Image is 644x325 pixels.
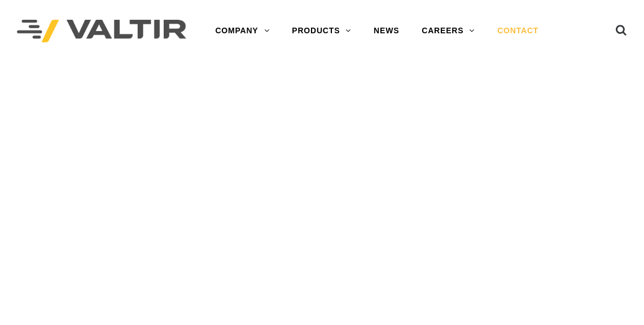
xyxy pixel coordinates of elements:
a: NEWS [362,20,410,42]
a: CONTACT [486,20,550,42]
a: CAREERS [410,20,486,42]
a: PRODUCTS [281,20,362,42]
a: COMPANY [204,20,281,42]
img: Valtir [17,20,186,43]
